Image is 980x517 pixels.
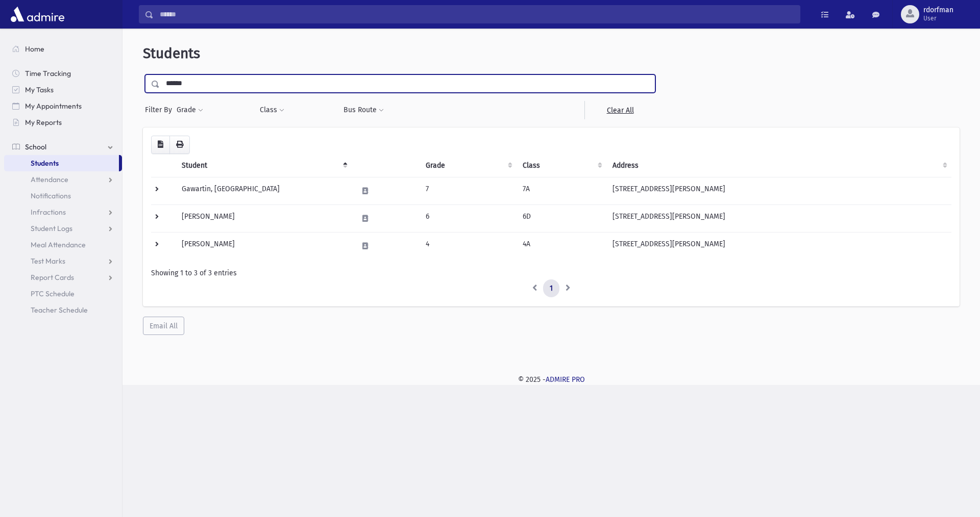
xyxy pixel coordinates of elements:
[343,101,384,119] button: Bus Route
[25,85,54,94] span: My Tasks
[4,253,122,269] a: Test Marks
[4,220,122,237] a: Student Logs
[176,232,352,260] td: [PERSON_NAME]
[606,232,951,260] td: [STREET_ADDRESS][PERSON_NAME]
[4,114,122,131] a: My Reports
[31,175,68,184] span: Attendance
[517,232,606,260] td: 4A
[4,41,122,57] a: Home
[517,204,606,232] td: 6D
[8,4,67,24] img: AdmirePro
[31,159,59,168] span: Students
[25,142,46,151] span: School
[176,177,352,204] td: Gawartin, [GEOGRAPHIC_DATA]
[546,375,585,384] a: ADMIRE PRO
[176,204,352,232] td: [PERSON_NAME]
[25,118,62,127] span: My Reports
[517,154,606,177] th: Class: activate to sort column ascending
[25,44,44,54] span: Home
[420,204,517,232] td: 6
[4,286,122,302] a: PTC Schedule
[517,177,606,204] td: 7A
[154,5,800,23] input: Search
[31,305,88,315] span: Teacher Schedule
[31,224,72,233] span: Student Logs
[4,302,122,318] a: Teacher Schedule
[151,268,951,278] div: Showing 1 to 3 of 3 entries
[923,6,953,14] span: rdorfman
[923,14,953,22] span: User
[176,154,352,177] th: Student: activate to sort column descending
[31,191,71,200] span: Notifications
[4,155,119,171] a: Students
[169,136,190,154] button: Print
[31,240,86,249] span: Meal Attendance
[145,105,176,115] span: Filter By
[4,139,122,155] a: School
[31,208,66,217] span: Infractions
[143,317,184,335] button: Email All
[143,45,200,62] span: Students
[4,65,122,82] a: Time Tracking
[31,289,75,298] span: PTC Schedule
[420,232,517,260] td: 4
[4,204,122,220] a: Infractions
[4,82,122,98] a: My Tasks
[139,374,964,385] div: © 2025 -
[420,177,517,204] td: 7
[584,101,655,119] a: Clear All
[151,136,170,154] button: CSV
[25,69,71,78] span: Time Tracking
[4,188,122,204] a: Notifications
[4,237,122,253] a: Meal Attendance
[31,273,74,282] span: Report Cards
[420,154,517,177] th: Grade: activate to sort column ascending
[31,256,65,266] span: Test Marks
[259,101,285,119] button: Class
[4,269,122,286] a: Report Cards
[4,171,122,188] a: Attendance
[606,154,951,177] th: Address: activate to sort column ascending
[606,177,951,204] td: [STREET_ADDRESS][PERSON_NAME]
[543,279,559,298] a: 1
[606,204,951,232] td: [STREET_ADDRESS][PERSON_NAME]
[4,98,122,114] a: My Appointments
[176,101,204,119] button: Grade
[25,101,82,111] span: My Appointments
